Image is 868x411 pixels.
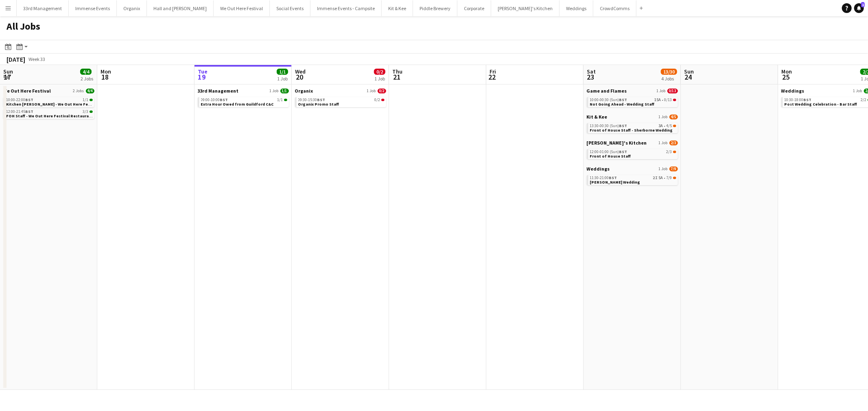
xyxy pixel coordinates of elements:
[201,102,274,107] span: Extra Hour Owed from Guildford C&C
[854,3,864,13] a: 1
[3,88,94,94] a: We Out Here Festival2 Jobs4/4
[590,176,676,180] div: •
[457,0,491,16] button: Corporate
[488,72,496,82] span: 22
[381,99,385,101] span: 0/2
[197,72,208,82] span: 19
[684,68,694,75] span: Sun
[586,72,596,82] span: 23
[590,97,676,106] a: 10:00-00:30 (Sun)BST15A•0/13Not Going Ahead - Wedding Staff
[201,98,228,102] span: 09:00-10:00
[117,0,147,16] button: Organix
[587,140,678,166] div: [PERSON_NAME]'s Kitchen1 Job2/312:00-01:00 (Sun)BST2/3Front of House Staff
[590,175,676,184] a: 11:30-21:00BST2I5A•7/9[PERSON_NAME] Wedding
[673,125,676,127] span: 4/5
[669,167,678,171] span: 7/9
[669,115,678,119] span: 4/5
[198,88,239,94] span: 33rd Management
[295,88,386,109] div: Organix1 Job0/209:30-15:30BST0/2Organix Promo Staff
[669,141,678,145] span: 2/3
[861,98,867,102] span: 2/2
[7,98,34,102] span: 10:00-22:00
[673,151,676,153] span: 2/3
[587,166,678,172] a: Weddings1 Job7/9
[7,109,93,118] a: 12:00-21:45BST3/3FOH Staff - We Out Here Festival Restaurant
[659,176,663,180] span: 5A
[667,150,672,154] span: 2/3
[374,69,385,75] span: 0/2
[804,97,812,102] span: BST
[655,98,661,102] span: 15A
[587,140,647,146] span: Sam's Kitchen
[284,99,287,101] span: 1/1
[83,98,89,102] span: 1/1
[391,72,402,82] span: 21
[3,88,51,94] span: We Out Here Festival
[590,149,676,158] a: 12:00-01:00 (Sun)BST2/3Front of House Staff
[198,88,289,94] a: 33rd Management1 Job1/1
[270,0,310,16] button: Social Events
[374,76,385,82] div: 1 Job
[27,56,47,62] span: Week 33
[375,98,380,102] span: 0/2
[590,123,676,132] a: 13:30-00:30 (Sun)BST3A•4/5Front of House Staff - Sherborne Wedding
[560,0,593,16] button: Weddings
[80,69,92,75] span: 4/4
[90,110,93,113] span: 3/3
[295,68,306,75] span: Wed
[667,89,678,93] span: 0/13
[198,88,289,109] div: 33rd Management1 Job1/109:00-10:00BST1/1Extra Hour Owed from Guildford C&C
[653,176,658,180] span: 2I
[587,166,610,172] span: Weddings
[590,180,641,185] span: Rachael Annetts Wedding
[590,150,627,154] span: 12:00-01:00 (Sun)
[590,124,627,128] span: 13:30-00:30 (Sun)
[81,76,93,82] div: 2 Jobs
[90,99,93,101] span: 1/1
[7,55,25,63] div: [DATE]
[7,110,34,114] span: 12:00-21:45
[587,68,596,75] span: Sat
[587,88,627,94] span: Game and Flames
[587,88,678,94] a: Game and Flames1 Job0/13
[659,115,668,119] span: 1 Job
[26,97,34,102] span: BST
[413,0,457,16] button: Piddle Brewery
[609,175,617,180] span: BST
[619,123,627,128] span: BST
[392,68,402,75] span: Thu
[590,98,676,102] div: •
[295,88,313,94] span: Organix
[73,89,84,93] span: 2 Jobs
[667,176,672,180] span: 7/9
[198,68,208,75] span: Tue
[26,109,34,114] span: BST
[277,76,288,82] div: 1 Job
[587,114,678,140] div: Kit & Kee1 Job4/513:30-00:30 (Sun)BST3A•4/5Front of House Staff - Sherborne Wedding
[378,89,386,93] span: 0/2
[17,0,69,16] button: 33rd Management
[619,97,627,102] span: BST
[785,98,812,102] span: 10:30-18:00
[491,0,560,16] button: [PERSON_NAME]'s Kitchen
[667,124,672,128] span: 4/5
[86,89,94,93] span: 4/4
[587,114,608,120] span: Kit & Kee
[673,177,676,179] span: 7/9
[298,97,385,106] a: 09:30-15:30BST0/2Organix Promo Staff
[683,72,694,82] span: 24
[298,98,326,102] span: 09:30-15:30
[270,89,279,93] span: 1 Job
[590,102,655,107] span: Not Going Ahead - Wedding Staff
[593,0,636,16] button: CrowdComms
[665,98,672,102] span: 0/13
[657,89,666,93] span: 1 Job
[99,72,111,82] span: 18
[382,0,413,16] button: Kit & Kee
[590,128,673,133] span: Front of House Staff - Sherborne Wedding
[780,72,792,82] span: 25
[7,102,123,107] span: Kitchen Porter - We Out Here Festival Restaurant
[590,176,617,180] span: 11:30-21:00
[277,69,288,75] span: 1/1
[101,68,111,75] span: Mon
